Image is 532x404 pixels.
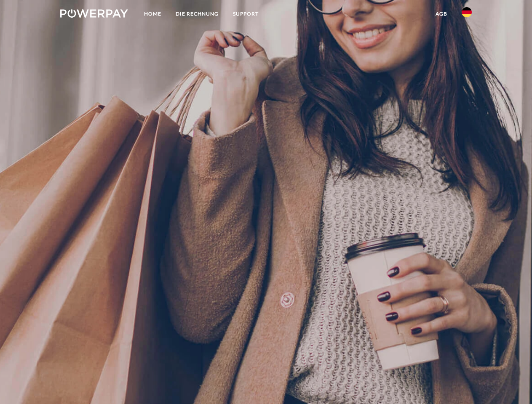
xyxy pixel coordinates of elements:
[60,9,128,18] img: logo-powerpay-white.svg
[226,6,266,21] a: SUPPORT
[168,6,226,21] a: DIE RECHNUNG
[137,6,168,21] a: Home
[428,6,454,21] a: agb
[462,7,472,17] img: de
